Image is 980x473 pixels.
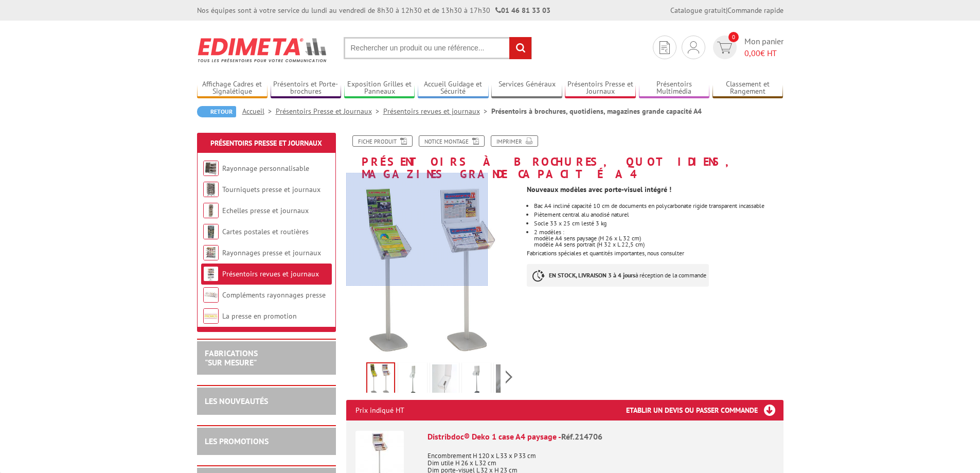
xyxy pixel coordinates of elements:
[276,107,383,116] a: Présentoirs Presse et Journaux
[203,224,219,239] img: Cartes postales et routières
[710,36,783,59] a: devis rapide 0 Mon panier 0,00€ HT
[495,6,550,15] strong: 01 46 81 33 03
[222,164,309,173] a: Rayonnage personnalisable
[205,396,268,406] a: LES NOUVEAUTÉS
[504,369,514,386] span: Next
[491,106,702,116] li: Présentoirs à brochures, quotidiens, magazines grande capacité A4
[222,290,326,300] a: Compléments rayonnages presse
[367,363,394,395] img: presentoirs_de_sol_214706_1.jpg
[203,308,219,324] img: La presse en promotion
[688,41,699,54] img: devis rapide
[383,107,491,116] a: Présentoirs revues et journaux
[352,135,413,147] a: Fiche produit
[203,203,219,218] img: Echelles presse et journaux
[203,245,219,260] img: Rayonnages presse et journaux
[222,185,320,194] a: Tourniquets presse et journaux
[203,266,219,282] img: Présentoirs revues et journaux
[205,348,258,367] a: FABRICATIONS"Sur Mesure"
[418,80,489,97] a: Accueil Guidage et Sécurité
[639,80,710,97] a: Présentoirs Multimédia
[338,135,791,180] h1: Présentoirs à brochures, quotidiens, magazines grande capacité A4
[744,47,783,59] span: € HT
[427,431,774,443] div: Distribdoc® Deko 1 case A4 paysage -
[509,37,531,59] input: rechercher
[271,80,342,97] a: Présentoirs et Porte-brochures
[210,138,322,148] a: Présentoirs Presse et Journaux
[197,106,236,117] a: Retour
[222,206,309,215] a: Echelles presse et journaux
[222,248,321,257] a: Rayonnages presse et journaux
[203,182,219,197] img: Tourniquets presse et journaux
[744,36,783,59] span: Mon panier
[491,80,562,97] a: Services Généraux
[222,227,309,236] a: Cartes postales et routières
[197,31,328,69] img: Edimeta
[464,364,489,396] img: distribdoc_deko_1_case_a4_paysage_214706_paysage_vide.jpg
[727,6,783,15] a: Commande rapide
[491,135,538,147] a: Imprimer
[432,364,457,396] img: distribdoc_deko_1_case_a4_portrait_214705_zoom_vide.jpg
[670,6,726,15] a: Catalogue gratuit
[242,107,276,116] a: Accueil
[496,364,521,396] img: distribdoc_deko_1_case_a4_paysage_214706_paysage_zoom_vide.jpg
[197,80,268,97] a: Affichage Cadres et Signalétique
[561,431,602,442] span: Réf.214706
[344,80,415,97] a: Exposition Grilles et Panneaux
[565,80,636,97] a: Présentoirs Presse et Journaux
[355,400,404,421] p: Prix indiqué HT
[203,287,219,303] img: Compléments rayonnages presse
[744,48,760,58] span: 0,00
[222,311,297,321] a: La presse en promotion
[660,41,670,54] img: devis rapide
[717,42,732,54] img: devis rapide
[197,5,550,15] div: Nos équipes sont à votre service du lundi au vendredi de 8h30 à 12h30 et de 13h30 à 17h30
[670,5,783,15] div: |
[344,37,532,59] input: Rechercher un produit ou une référence...
[728,32,739,42] span: 0
[205,436,269,446] a: LES PROMOTIONS
[626,400,783,421] h3: Etablir un devis ou passer commande
[419,135,485,147] a: Notice Montage
[203,161,219,176] img: Rayonnage personnalisable
[222,269,319,278] a: Présentoirs revues et journaux
[400,364,425,396] img: distribdoc_deko_1_case_a4_portrait_214705_vide.jpg
[712,80,783,97] a: Classement et Rangement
